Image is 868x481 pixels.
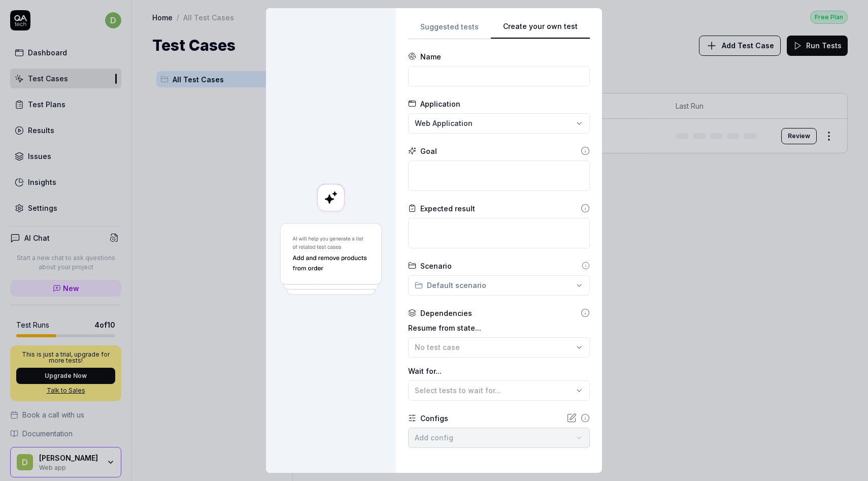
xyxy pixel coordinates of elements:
[420,203,475,214] div: Expected result
[408,275,590,296] button: Default scenario
[408,380,590,401] button: Select tests to wait for...
[415,118,473,129] span: Web Application
[408,21,491,39] button: Suggested tests
[408,460,590,472] button: Advanced
[408,113,590,134] button: Web Application
[420,261,452,271] div: Scenario
[415,280,486,291] div: Default scenario
[420,99,460,109] div: Application
[408,323,590,333] label: Resume from state...
[491,21,590,39] button: Create your own test
[420,146,437,156] div: Goal
[420,51,441,62] div: Name
[408,366,590,376] label: Wait for...
[415,386,501,395] span: Select tests to wait for...
[420,413,448,424] div: Configs
[424,460,590,472] div: Advanced
[415,343,460,351] span: No test case
[420,308,472,318] div: Dependencies
[408,337,590,358] button: No test case
[278,222,384,297] img: Generate a test using AI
